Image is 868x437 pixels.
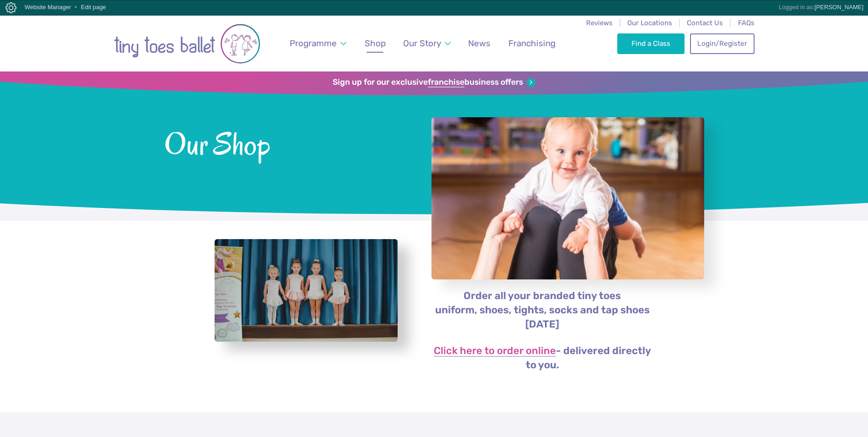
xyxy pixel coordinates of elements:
strong: franchise [428,77,464,87]
a: Find a Class [617,33,685,54]
span: Shop [365,38,386,49]
a: Shop [360,33,390,54]
a: Reviews [586,19,613,27]
p: - delivered directly to you. [431,344,654,372]
a: Login/Register [690,33,754,54]
span: Franchising [508,38,555,49]
span: Our Story [403,38,441,49]
span: Programme [290,38,337,49]
a: News [464,33,495,54]
a: Programme [285,33,350,54]
a: FAQs [738,19,755,27]
a: Our Locations [627,19,672,27]
span: News [468,38,491,49]
a: Go to home page [114,15,260,71]
a: Sign up for our exclusivefranchisebusiness offers [333,77,535,87]
a: Franchising [504,33,560,54]
p: Order all your branded tiny toes uniform, shoes, tights, socks and tap shoes [DATE] [431,289,654,332]
a: Contact Us [687,19,723,27]
span: Our Shop [164,124,407,161]
img: tiny toes ballet [114,21,260,67]
a: View full-size image [215,239,398,342]
a: Click here to order online [434,346,556,357]
a: Our Story [399,33,455,54]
